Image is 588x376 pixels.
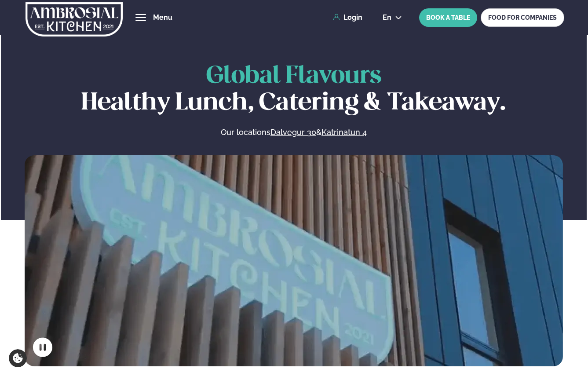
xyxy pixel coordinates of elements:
[206,65,381,88] span: Global Flavours
[25,63,563,117] h1: Healthy Lunch, Catering & Takeaway.
[383,14,391,21] span: en
[321,127,367,138] a: Katrinatun 4
[481,8,564,27] a: FOOD FOR COMPANIES
[135,12,146,23] button: hamburger
[419,8,477,27] button: BOOK A TABLE
[128,127,460,138] p: Our locations &
[270,127,316,138] a: Dalvegur 30
[333,14,362,22] a: Login
[9,349,27,367] a: Cookie settings
[26,1,123,37] img: logo
[376,14,409,21] button: en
